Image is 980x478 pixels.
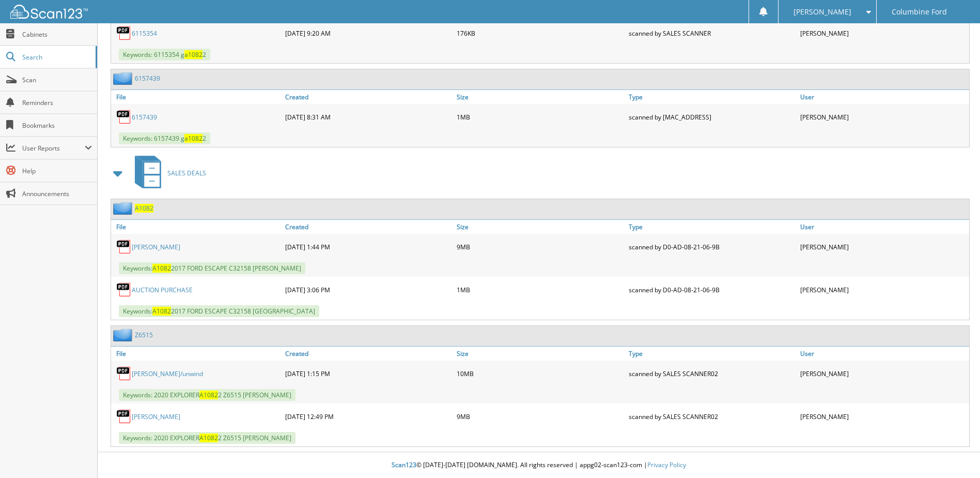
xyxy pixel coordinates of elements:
[111,90,283,104] a: File
[184,134,203,143] span: a1082
[129,153,206,193] a: SALES DEALS
[199,434,218,442] span: A1082
[283,347,454,361] a: Created
[119,132,210,144] span: Keywords: 6157439 g 2
[454,236,626,257] div: 9MB
[116,109,132,125] img: PDF.png
[454,107,626,127] div: 1MB
[119,262,305,274] span: Keywords: 2017 FORD ESCAPE C32158 [PERSON_NAME]
[22,121,92,130] span: Bookmarks
[167,169,206,177] span: SALES DEALS
[626,220,798,234] a: Type
[454,406,626,427] div: 9MB
[22,167,92,175] span: Help
[626,23,798,43] div: scanned by SALES SCANNER
[928,428,980,478] iframe: Chat Widget
[454,23,626,43] div: 176KB
[283,406,454,427] div: [DATE] 12:49 PM
[454,220,626,234] a: Size
[116,282,132,297] img: PDF.png
[116,239,132,255] img: PDF.png
[113,202,135,215] img: folder2.png
[199,391,218,399] span: A1082
[111,220,283,234] a: File
[392,460,416,469] span: Scan123
[132,286,193,294] a: AUCTION PURCHASE
[22,144,85,153] span: User Reports
[647,460,686,469] a: Privacy Policy
[283,236,454,257] div: [DATE] 1:44 PM
[22,53,90,62] span: Search
[798,406,969,427] div: [PERSON_NAME]
[119,432,295,444] span: Keywords: 2020 EXPLORER 2 Z6515 [PERSON_NAME]
[283,90,454,104] a: Created
[132,29,157,38] a: 6115354
[626,90,798,104] a: Type
[116,409,132,424] img: PDF.png
[119,305,319,317] span: Keywords: 2017 FORD ESCAPE C32158 [GEOGRAPHIC_DATA]
[113,328,135,341] img: folder2.png
[283,220,454,234] a: Created
[626,236,798,257] div: scanned by D0-AD-08-21-06-9B
[98,453,980,478] div: © [DATE]-[DATE] [DOMAIN_NAME]. All rights reserved | appg02-scan123-com |
[119,389,295,401] span: Keywords: 2020 EXPLORER 2 Z6515 [PERSON_NAME]
[152,307,171,316] span: A1082
[113,72,135,85] img: folder2.png
[283,363,454,384] div: [DATE] 1:15 PM
[798,107,969,127] div: [PERSON_NAME]
[798,347,969,361] a: User
[798,23,969,43] div: [PERSON_NAME]
[626,279,798,300] div: scanned by D0-AD-08-21-06-9B
[283,107,454,127] div: [DATE] 8:31 AM
[454,347,626,361] a: Size
[454,90,626,104] a: Size
[135,204,153,213] a: A1082
[626,406,798,427] div: scanned by SALES SCANNER02
[798,90,969,104] a: User
[111,347,283,361] a: File
[798,236,969,257] div: [PERSON_NAME]
[22,30,92,39] span: Cabinets
[626,107,798,127] div: scanned by [MAC_ADDRESS]
[626,363,798,384] div: scanned by SALES SCANNER02
[116,366,132,381] img: PDF.png
[22,98,92,107] span: Reminders
[794,9,851,15] span: [PERSON_NAME]
[798,279,969,300] div: [PERSON_NAME]
[283,279,454,300] div: [DATE] 3:06 PM
[132,369,203,378] a: [PERSON_NAME]/unwind
[132,412,180,421] a: [PERSON_NAME]
[22,189,92,198] span: Announcements
[132,243,180,251] a: [PERSON_NAME]
[454,279,626,300] div: 1MB
[184,50,203,59] span: a1082
[116,25,132,41] img: PDF.png
[22,76,92,84] span: Scan
[283,23,454,43] div: [DATE] 9:20 AM
[892,9,947,15] span: Columbine Ford
[798,363,969,384] div: [PERSON_NAME]
[626,347,798,361] a: Type
[135,74,160,83] a: 6157439
[10,5,88,19] img: scan123-logo-white.svg
[798,220,969,234] a: User
[454,363,626,384] div: 10MB
[119,49,210,61] span: Keywords: 6115354 g 2
[152,264,171,273] span: A1082
[132,113,157,122] a: 6157439
[135,331,153,339] a: Z6515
